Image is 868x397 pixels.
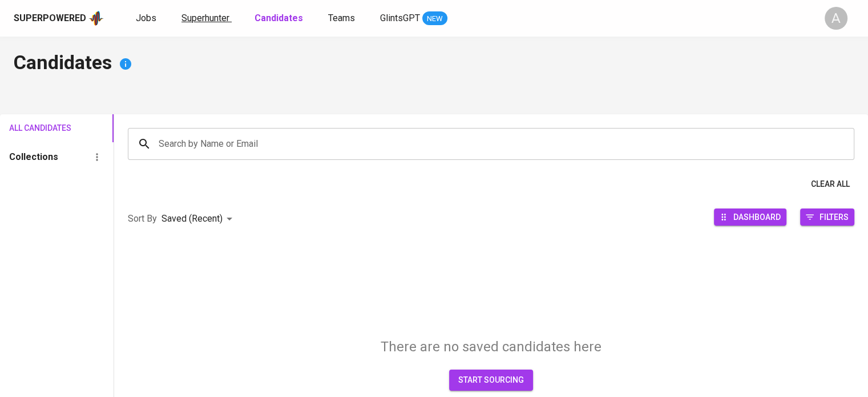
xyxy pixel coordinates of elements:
[181,13,229,23] span: Superhunter
[162,208,236,230] div: Saved (Recent)
[88,10,104,27] img: app logo
[14,10,104,27] a: Superpoweredapp logo
[811,177,850,191] span: Clear All
[819,209,849,224] span: Filters
[14,12,86,25] div: Superpowered
[136,13,156,23] span: Jobs
[380,11,447,26] a: GlintsGPT NEW
[714,208,786,226] button: Dashboard
[733,209,781,224] span: Dashboard
[458,373,524,387] span: start sourcing
[328,11,357,26] a: Teams
[162,212,223,226] p: Saved (Recent)
[255,13,303,23] b: Candidates
[9,149,58,165] h6: Collections
[136,11,159,26] a: Jobs
[422,13,447,25] span: NEW
[800,208,854,226] button: Filters
[806,174,854,195] button: Clear All
[181,11,232,26] a: Superhunter
[14,50,854,78] h4: Candidates
[449,370,533,391] button: start sourcing
[9,121,54,135] span: All Candidates
[380,13,420,23] span: GlintsGPT
[128,212,157,226] p: Sort By
[381,338,601,356] h5: There are no saved candidates here
[255,11,305,26] a: Candidates
[825,7,847,30] div: A
[328,13,355,23] span: Teams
